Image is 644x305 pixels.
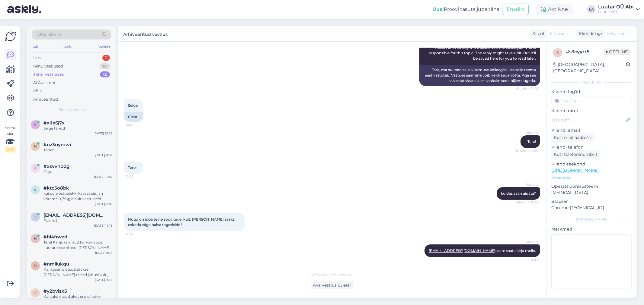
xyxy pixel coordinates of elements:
div: LA [587,5,596,14]
span: I [35,215,36,219]
div: Aktiivne [536,4,573,15]
div: Küsi telefoninumbrit [551,150,600,159]
div: Klient [530,30,545,37]
p: Operatsioonisüsteem [551,183,632,190]
button: Emailid [503,4,529,15]
span: Vestlus on arhiveeritud [311,272,353,278]
div: Vaata siia [5,125,16,152]
span: #ktc5o8bk [43,185,69,191]
span: k [34,187,37,192]
p: Märkmed [551,226,632,232]
span: #nz3uymwi [43,142,71,147]
div: Ava vestlus uuesti [311,281,354,289]
p: Chrome [TECHNICAL_ID] [551,205,632,211]
p: Kliendi tag'id [551,89,632,95]
div: Küsi meiliaadressi [551,134,594,142]
div: Tänan! [43,147,112,153]
div: [DATE] 9:47 [95,278,112,282]
span: 12:00 [126,174,148,179]
span: #hl4frwzd [43,234,67,240]
div: 2 / 3 [5,147,16,152]
span: Selge [128,103,138,108]
span: #nmliukqu [43,261,69,267]
div: [DATE] 10:11 [95,153,112,157]
span: n [34,263,37,268]
span: Estonian [550,30,568,37]
div: Luutar OÜ [598,9,634,14]
p: Vaata edasi ... [551,175,632,181]
div: [DATE] 10:55 [94,131,112,136]
a: [URL][DOMAIN_NAME] [551,168,599,173]
input: Lisa tag [551,96,632,105]
div: Kahjuks muud akut ei ole hetkel pakkuda [43,294,112,305]
div: All [32,43,39,51]
span: Tere! [527,139,536,144]
div: Tere! Kahjuks antud kõrvaklappe Luutar sisse ei osta [PERSON_NAME] [PERSON_NAME] [43,240,112,250]
span: h [34,236,37,241]
span: Jaanika [516,240,538,244]
span: #y2bvlsx5 [43,288,67,294]
div: Clear [124,112,143,122]
span: s [557,50,559,55]
div: Selge tänud [43,126,112,131]
div: [DATE] 15:10 [94,175,112,179]
span: n [34,144,37,149]
div: [GEOGRAPHIC_DATA], [GEOGRAPHIC_DATA] [553,61,626,74]
span: Nähtud ✓ 11:46 [515,86,538,91]
p: Kliendi nimi [551,108,632,114]
span: Estonian [607,30,626,37]
span: saate saata kirja meile. [429,248,536,253]
div: Socials [96,43,111,51]
div: Tere, ma suunan selle küsimuse kolleegile, kes selle teema eest vastutab. Vastuse saamine võib ve... [419,65,540,86]
div: Minu vestlused [33,63,63,69]
div: [DATE] 9:57 [95,250,112,255]
div: Luutar OÜ Abi [598,5,634,9]
div: Web [62,43,73,51]
span: x [34,122,37,127]
span: Offline [604,49,630,55]
div: [PERSON_NAME] [551,217,632,222]
div: Kõik [33,88,42,94]
div: 12 [100,71,110,77]
b: Uus! [432,6,444,12]
p: [MEDICAL_DATA] [551,190,632,196]
label: Arhiveeritud vestlus [123,30,168,38]
img: Askly Logo [5,31,16,42]
div: Tiimi vestlused [33,71,65,77]
div: Klienditugi [576,30,602,37]
div: Arhiveeritud [33,96,58,102]
input: Lisa nimi [552,117,625,123]
span: Hello, I am routing this question to the colleague who is responsible for this topic. The reply m... [429,45,537,61]
span: 13:45 [126,231,148,236]
div: Proovi tasuta juba täna: [432,6,500,13]
a: Luutar OÜ AbiLuutar OÜ [598,5,640,14]
p: Kliendi email [551,127,632,134]
span: Iriina570@gmail.com [43,212,106,218]
span: Jaanika [516,182,538,187]
span: Tiimi vestlused [58,107,85,112]
span: Jaanika [516,130,538,135]
span: kuidas saan aidata? [501,191,536,196]
p: Klienditeekond [551,161,632,167]
a: [EMAIL_ADDRESS][DOMAIN_NAME] [429,248,495,253]
div: 14 [100,63,110,69]
div: [DATE] 11:10 [95,202,112,206]
span: Tere! [128,165,136,170]
span: 11:52 [126,122,148,127]
div: AI Assistent [33,80,56,86]
span: 14:36 [516,257,538,262]
span: Nähtud ✓ 12:08 [515,200,538,205]
p: Kliendi telefon [551,144,632,150]
div: Palun :) [43,218,112,223]
div: kui pole ostutšekki kaasas siis jah võtame 0,7€/g ainult vastu neid [43,191,112,202]
div: [DATE] 10:18 [94,223,112,228]
div: Kliendi info [551,80,632,85]
span: y [34,291,37,295]
div: Olgu [43,169,112,175]
span: Nüüd on juba teine soov tegelikult. [PERSON_NAME] saaks esitada väga halva tagasiside? [128,217,235,227]
span: #xi1e6j7x [43,120,65,126]
span: #xsvvhp0g [43,164,69,169]
div: Kampaania otsustatakse [PERSON_NAME] täiesti juhuslikult ja kuupäeva ei planeerita. See otsus, et... [43,267,112,278]
span: Nähtud ✓ 12:00 [514,148,538,153]
div: # s3cyyrr5 [566,48,604,55]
